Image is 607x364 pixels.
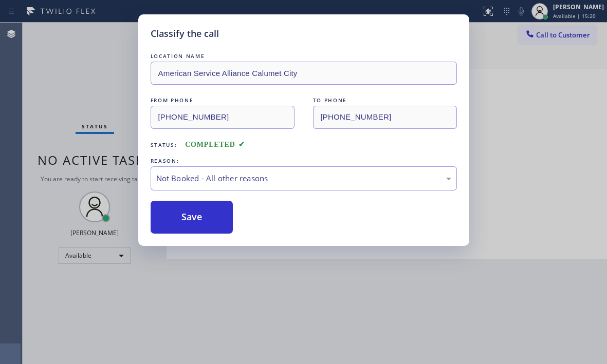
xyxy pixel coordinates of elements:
[156,173,451,184] div: Not Booked - All other reasons
[313,95,457,106] div: TO PHONE
[151,51,457,62] div: LOCATION NAME
[151,27,219,41] h5: Classify the call
[313,106,457,129] input: To phone
[151,106,295,129] input: From phone
[151,95,295,106] div: FROM PHONE
[151,201,233,234] button: Save
[151,156,457,166] div: REASON:
[185,141,245,148] span: COMPLETED
[151,141,177,148] span: Status:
